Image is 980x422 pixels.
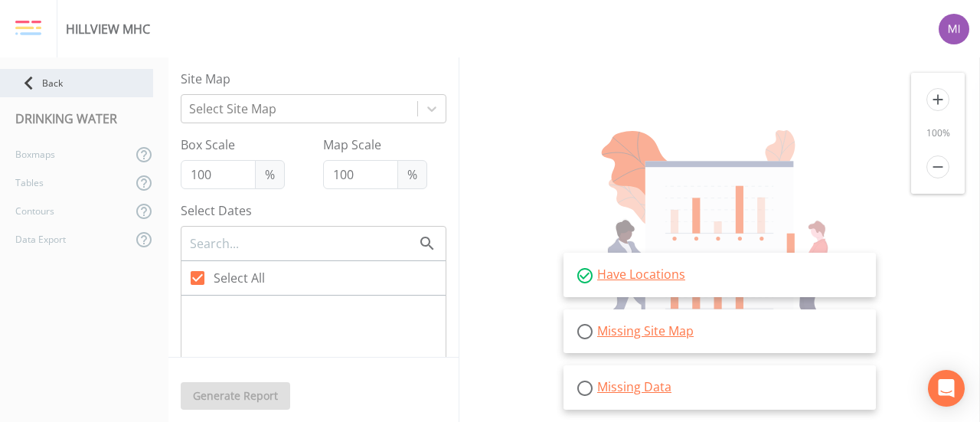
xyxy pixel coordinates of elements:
i: remove [926,155,949,178]
a: Missing Data [597,378,671,395]
a: Have Locations [597,266,685,283]
label: Box Scale [181,136,285,154]
div: HILLVIEW MHC [66,20,150,38]
input: Search... [188,234,418,254]
label: Map Scale [323,136,427,154]
img: a1ea4ff7c53760f38bef77ef7c6649bf [939,14,969,44]
label: Select Dates [181,201,446,220]
span: % [397,160,427,189]
div: 100 % [911,126,965,140]
i: add [926,88,949,111]
span: % [255,160,285,189]
img: logo [15,20,41,37]
span: Select All [214,269,265,287]
img: undraw_report_building_chart-e1PV7-8T.svg [580,130,858,349]
a: Missing Site Map [597,322,694,339]
label: Site Map [181,70,446,88]
div: Open Intercom Messenger [928,370,965,407]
